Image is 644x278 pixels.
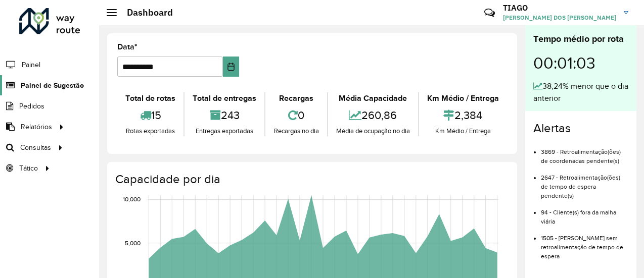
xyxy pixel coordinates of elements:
[331,126,416,136] div: Média de ocupação no dia
[541,200,628,226] li: 94 - Cliente(s) fora da malha viária
[479,2,500,24] a: Contato Rápido
[533,121,628,136] h4: Alertas
[19,101,44,112] span: Pedidos
[117,41,137,53] label: Data
[120,104,181,126] div: 15
[125,240,141,246] text: 5,000
[120,126,181,136] div: Rotas exportadas
[19,163,38,174] span: Tático
[223,57,239,77] button: Choose Date
[20,142,51,153] span: Consultas
[541,165,628,200] li: 2647 - Retroalimentação(ões) de tempo de espera pendente(s)
[541,226,628,261] li: 1505 - [PERSON_NAME] sem retroalimentação de tempo de espera
[503,3,616,13] h3: TIAGO
[422,92,504,104] div: Km Médio / Entrega
[268,126,324,136] div: Recargas no dia
[117,7,173,18] h2: Dashboard
[187,104,262,126] div: 243
[115,172,507,187] h4: Capacidade por dia
[533,46,628,80] div: 00:01:03
[120,92,181,104] div: Total de rotas
[187,126,262,136] div: Entregas exportadas
[533,32,628,46] div: Tempo médio por rota
[21,122,52,132] span: Relatórios
[331,92,416,104] div: Média Capacidade
[21,80,84,91] span: Painel de Sugestão
[422,126,504,136] div: Km Médio / Entrega
[268,92,324,104] div: Recargas
[503,13,616,22] span: [PERSON_NAME] DOS [PERSON_NAME]
[268,104,324,126] div: 0
[533,80,628,104] div: 38,24% menor que o dia anterior
[22,60,40,70] span: Painel
[422,104,504,126] div: 2,384
[541,140,628,165] li: 3869 - Retroalimentação(ões) de coordenadas pendente(s)
[331,104,416,126] div: 260,86
[123,196,141,203] text: 10,000
[187,92,262,104] div: Total de entregas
